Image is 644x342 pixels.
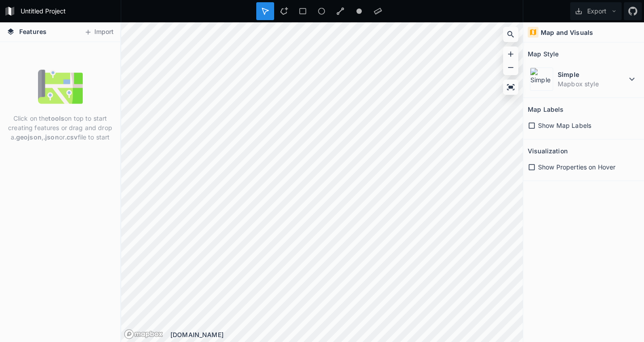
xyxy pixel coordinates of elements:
[558,70,627,79] dt: Simple
[541,28,593,37] h4: Map and Visuals
[65,133,78,141] strong: .csv
[528,102,563,116] h2: Map Labels
[38,64,83,109] img: empty
[538,162,615,172] span: Show Properties on Hover
[48,114,64,122] strong: tools
[530,68,553,91] img: Simple
[19,27,47,36] span: Features
[80,25,118,39] button: Import
[124,329,163,339] a: Mapbox logo
[528,144,568,158] h2: Visualization
[43,133,59,141] strong: .json
[170,330,523,339] div: [DOMAIN_NAME]
[570,2,622,20] button: Export
[538,121,591,130] span: Show Map Labels
[558,79,627,89] dd: Mapbox style
[528,47,559,61] h2: Map Style
[14,133,42,141] strong: .geojson
[7,114,114,142] p: Click on the on top to start creating features or drag and drop a , or file to start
